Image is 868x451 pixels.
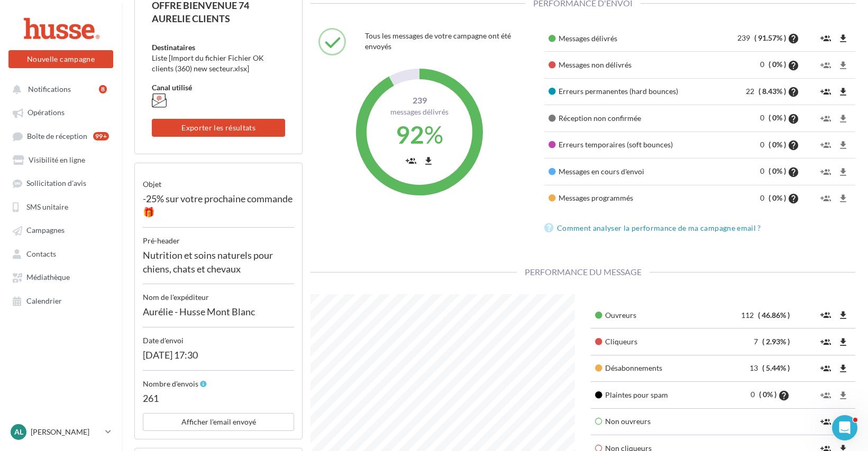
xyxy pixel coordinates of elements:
[788,193,799,204] i: help
[835,109,851,127] button: file_download
[406,156,416,166] i: group_add
[759,390,776,399] span: ( 0% )
[374,95,464,107] span: 239
[27,131,87,140] span: Boîte de réception
[390,107,449,116] span: Messages délivrés
[421,152,436,169] button: file_download
[143,327,294,346] div: Date d'envoi
[820,193,831,204] i: group_add
[591,328,710,355] td: Cliqueurs
[788,87,799,97] i: help
[591,382,710,408] td: Plaintes pour spam
[6,126,115,146] a: Boîte de réception99+
[591,355,710,381] td: Désabonnements
[544,222,765,234] a: Comment analyser la performance de ma campagne email ?
[751,390,757,399] span: 0
[820,33,831,44] i: group_add
[6,79,111,98] button: Notifications 8
[143,171,294,190] div: objet
[396,120,424,149] span: 92
[750,363,761,372] span: 13
[835,56,851,73] button: file_download
[143,379,198,388] span: Nombre d'envois
[818,83,834,100] button: group_add
[820,140,831,151] i: group_add
[152,53,285,74] div: Liste [Import du fichier Fichier OK clients (360) new secteur.xlsx]
[838,140,848,151] i: file_download
[769,193,786,202] span: ( 0% )
[8,50,113,68] button: Nouvelle campagne
[6,102,115,121] a: Opérations
[838,310,848,321] i: file_download
[26,249,56,258] span: Contacts
[818,413,834,430] button: group_add
[29,155,85,164] span: Visibilité en ligne
[6,267,115,286] a: Médiathèque
[6,220,115,239] a: Campagnes
[423,156,434,166] i: file_download
[544,131,716,158] td: Erreurs temporaires (soft bounces)
[820,87,831,97] i: group_add
[835,413,851,430] button: file_download
[544,25,716,52] td: Messages délivrés
[778,390,790,401] i: help
[517,267,650,277] span: Performance du message
[93,132,109,140] div: 99+
[818,306,834,324] button: group_add
[788,114,799,124] i: help
[758,311,790,320] span: ( 46.86% )
[835,163,851,180] button: file_download
[820,337,831,347] i: group_add
[26,273,70,282] span: Médiathèque
[759,87,786,96] span: ( 8.43% )
[26,226,65,235] span: Campagnes
[820,60,831,71] i: group_add
[835,360,851,377] button: file_download
[152,119,285,137] button: Exporter les résultats
[769,60,786,69] span: ( 0% )
[769,166,786,175] span: ( 0% )
[737,33,753,42] span: 239
[818,386,834,403] button: group_add
[760,193,767,202] span: 0
[818,360,834,377] button: group_add
[99,85,107,93] div: 8
[769,140,786,149] span: ( 0% )
[143,389,294,414] div: 261
[818,109,834,127] button: group_add
[760,140,767,149] span: 0
[820,167,831,177] i: group_add
[820,114,831,124] i: group_add
[788,60,799,71] i: help
[544,185,716,211] td: Messages programmés
[818,333,834,350] button: group_add
[6,244,115,263] a: Contacts
[838,390,848,401] i: file_download
[26,202,68,211] span: SMS unitaire
[835,190,851,207] button: file_download
[591,408,794,435] td: Non ouvreurs
[835,30,851,47] button: file_download
[820,363,831,374] i: group_add
[544,105,716,131] td: Réception non confirmée
[143,228,294,246] div: Pré-header
[6,173,115,192] a: Sollicitation d'avis
[143,413,294,431] button: Afficher l'email envoyé
[760,113,767,122] span: 0
[769,113,786,122] span: ( 0% )
[838,87,848,97] i: file_download
[746,87,757,96] span: 22
[143,346,294,371] div: [DATE] 17:30
[818,136,834,154] button: group_add
[820,417,831,427] i: group_add
[544,158,716,185] td: Messages en cours d'envoi
[788,140,799,151] i: help
[6,150,115,169] a: Visibilité en ligne
[820,390,831,401] i: group_add
[820,310,831,321] i: group_add
[832,415,857,440] iframe: Intercom live chat
[403,152,419,169] button: group_add
[818,56,834,73] button: group_add
[835,333,851,350] button: file_download
[760,60,767,69] span: 0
